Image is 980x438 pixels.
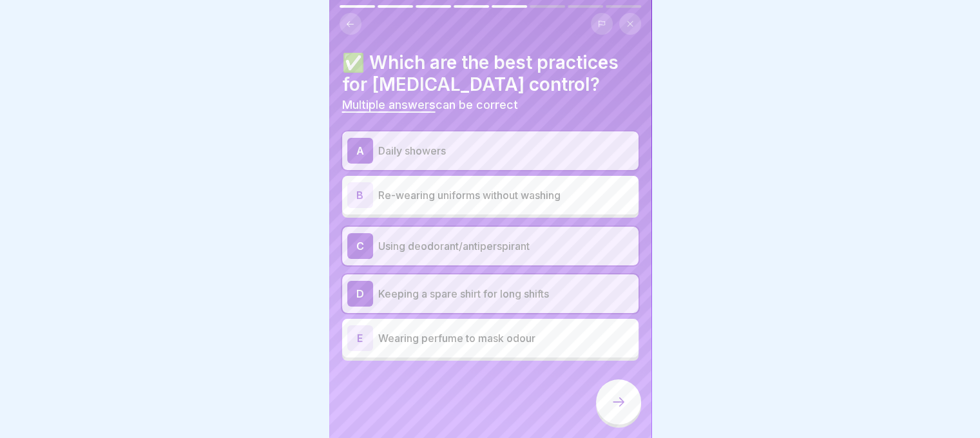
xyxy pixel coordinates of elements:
[347,182,373,208] div: B
[347,281,373,307] div: D
[347,325,373,351] div: E
[342,98,436,111] span: Multiple answers
[378,238,633,254] p: Using deodorant/antiperspirant
[378,286,633,301] p: Keeping a spare shirt for long shifts
[347,138,373,164] div: A
[342,52,639,95] h4: ✅ Which are the best practices for [MEDICAL_DATA] control?
[378,330,633,346] p: Wearing perfume to mask odour
[378,143,633,158] p: Daily showers
[378,187,633,203] p: Re-wearing uniforms without washing
[342,98,639,112] p: can be correct
[347,233,373,259] div: C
